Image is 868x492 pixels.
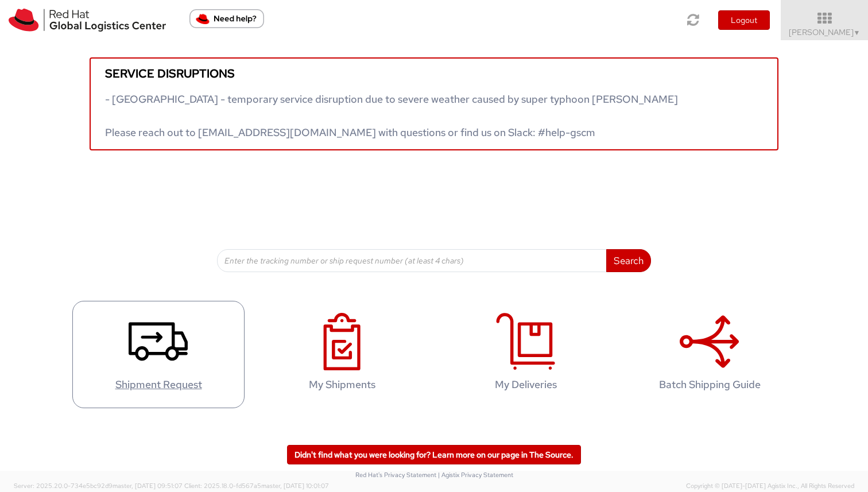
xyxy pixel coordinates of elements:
a: Service disruptions - [GEOGRAPHIC_DATA] - temporary service disruption due to severe weather caus... [90,57,778,150]
a: My Deliveries [440,301,612,408]
button: Search [606,249,651,272]
span: Copyright © [DATE]-[DATE] Agistix Inc., All Rights Reserved [686,482,854,491]
h4: Shipment Request [84,379,232,390]
h4: Batch Shipping Guide [635,379,784,390]
a: My Shipments [256,301,428,408]
a: Didn't find what you were looking for? Learn more on our page in The Source. [287,445,581,464]
span: Server: 2025.20.0-734e5bc92d9 [14,482,183,490]
span: [PERSON_NAME] [789,27,861,37]
a: | Agistix Privacy Statement [438,471,513,479]
span: - [GEOGRAPHIC_DATA] - temporary service disruption due to severe weather caused by super typhoon ... [105,92,678,139]
span: Client: 2025.18.0-fd567a5 [184,482,329,490]
a: Shipment Request [72,301,245,408]
h4: My Shipments [268,379,416,390]
h5: Service disruptions [105,67,763,80]
a: Red Hat's Privacy Statement [355,471,436,479]
span: ▼ [854,28,861,37]
span: master, [DATE] 10:01:07 [261,482,329,490]
h4: My Deliveries [452,379,600,390]
button: Logout [718,10,770,30]
span: master, [DATE] 09:51:07 [113,482,183,490]
img: rh-logistics-00dfa346123c4ec078e1.svg [9,9,166,32]
a: Batch Shipping Guide [623,301,796,408]
button: Need help? [189,9,264,28]
input: Enter the tracking number or ship request number (at least 4 chars) [217,249,607,272]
